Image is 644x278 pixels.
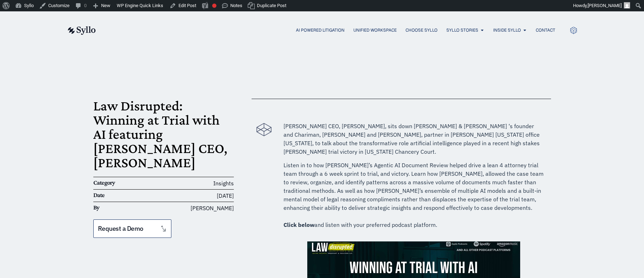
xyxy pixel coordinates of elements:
span: Insights [213,180,234,187]
a: Syllo Stories [446,27,478,33]
h6: By [93,204,140,212]
img: syllo [67,26,96,35]
a: Request a Demo [93,219,171,238]
span: [PERSON_NAME] [191,204,234,212]
h1: Law Disrupted: Winning at Trial with AI featuring [PERSON_NAME] CEO, [PERSON_NAME] [93,99,234,170]
a: AI Powered Litigation [296,27,345,33]
a: Unified Workspace [353,27,397,33]
a: Inside Syllo [493,27,521,33]
p: Listen in to how [PERSON_NAME]’s Agentic AI Document Review helped drive a lean 4 attorney trial ... [284,161,544,229]
div: Menu Toggle [110,27,555,34]
span: [PERSON_NAME] [588,3,622,8]
p: [PERSON_NAME] CEO, [PERSON_NAME], sits down [PERSON_NAME] & [PERSON_NAME] ‘s founder and Chariman... [284,122,544,156]
a: Contact [536,27,555,33]
time: [DATE] [217,192,234,199]
b: Click below [284,221,314,228]
h6: Category [93,179,140,187]
span: Request a Demo [98,225,143,232]
nav: Menu [110,27,555,34]
a: Choose Syllo [406,27,437,33]
h6: Date [93,191,140,199]
div: Focus keyphrase not set [212,4,216,8]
